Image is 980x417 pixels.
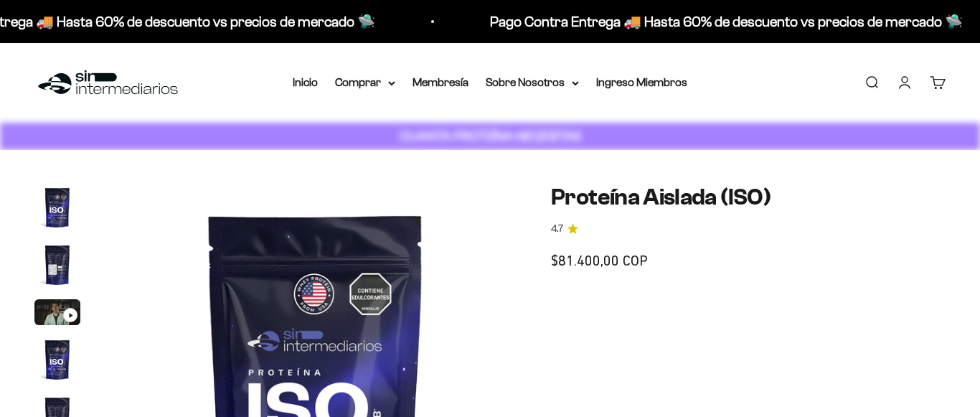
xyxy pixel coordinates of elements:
[34,184,80,235] button: Ir al artículo 1
[34,242,80,292] button: Ir al artículo 2
[400,128,581,144] strong: CUANTA PROTEÍNA NECESITAS
[551,221,563,237] span: 4.7
[551,184,946,210] h1: Proteína Aislada (ISO)
[596,76,687,88] a: Ingreso Miembros
[34,337,80,383] img: Proteína Aislada (ISO)
[486,73,579,92] summary: Sobre Nosotros
[551,221,946,237] a: 4.74.7 de 5.0 estrellas
[413,76,468,88] a: Membresía
[335,73,395,92] summary: Comprar
[34,299,80,329] button: Ir al artículo 3
[293,76,318,88] a: Inicio
[490,10,963,33] p: Pago Contra Entrega 🚚 Hasta 60% de descuento vs precios de mercado 🛸
[34,337,80,387] button: Ir al artículo 4
[551,249,648,272] sale-price: $81.400,00 COP
[34,184,80,230] img: Proteína Aislada (ISO)
[34,242,80,288] img: Proteína Aislada (ISO)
